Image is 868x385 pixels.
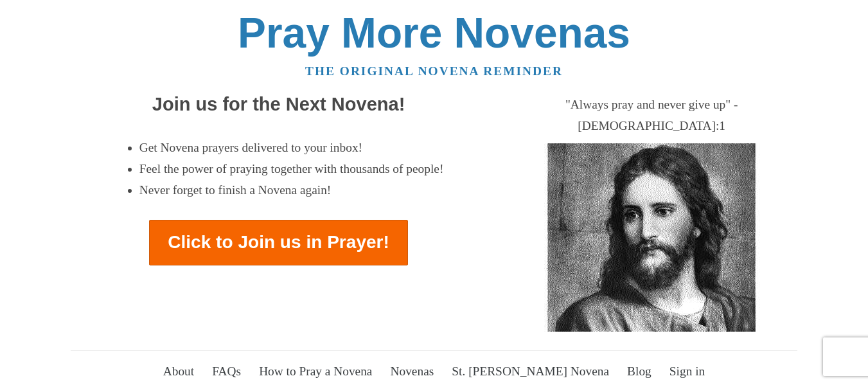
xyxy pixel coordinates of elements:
li: Never forget to finish a Novena again! [139,180,444,201]
img: Jesus [529,143,774,332]
a: The original novena reminder [305,64,563,78]
li: Get Novena prayers delivered to your inbox! [139,138,444,159]
div: "Always pray and never give up" - [DEMOGRAPHIC_DATA]:1 [506,94,797,137]
a: Click to Join us in Prayer! [149,220,408,265]
a: Pray More Novenas [238,9,630,57]
h2: Join us for the Next Novena! [71,94,486,115]
li: Feel the power of praying together with thousands of people! [139,159,444,180]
